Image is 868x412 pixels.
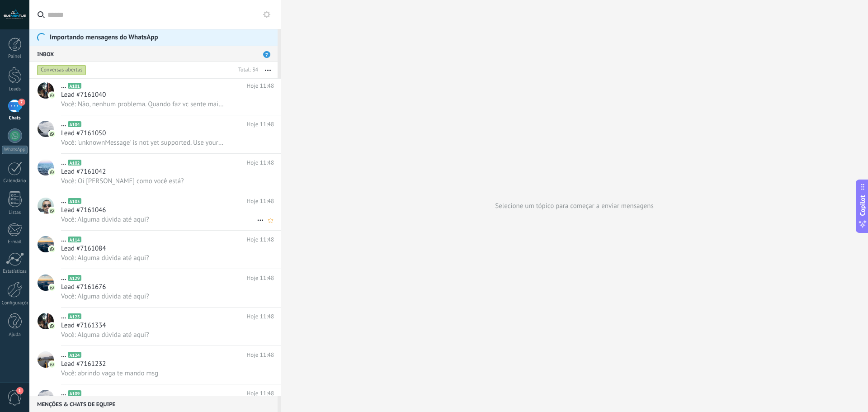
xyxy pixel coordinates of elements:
[247,235,274,244] span: Hoje 11:48
[2,54,28,60] div: Painel
[61,331,149,339] span: Você: Alguma dúvida até aqui?
[61,283,106,292] span: Lead #7161676
[37,65,86,76] div: Conversas abertas
[263,51,270,58] span: 7
[49,131,55,137] img: icon
[68,390,81,396] span: A109
[61,129,106,138] span: Lead #7161050
[61,100,224,109] span: Você: Não, nenhum problema. Quando faz vc sente mais sensibilidade e durabilidade na ereção.
[29,46,278,62] div: Inbox
[2,300,28,306] div: Configurações
[2,146,28,154] div: WhatsApp
[68,237,81,242] span: A114
[2,269,28,275] div: Estatísticas
[61,158,66,167] span: ...
[29,77,281,115] a: avataricon...A101Hoje 11:48Lead #7161040Você: Não, nenhum problema. Quando faz vc sente mais sens...
[61,389,66,398] span: ...
[61,235,66,244] span: ...
[49,169,55,175] img: icon
[68,275,81,281] span: A129
[29,346,281,384] a: avataricon...A124Hoje 11:48Lead #7161232Você: abrindo vaga te mando msg
[61,215,149,224] span: Você: Alguma dúvida até aqui?
[61,120,66,129] span: ...
[49,208,55,214] img: icon
[61,138,224,147] span: Você: 'unknownMessage' is not yet supported. Use your device to view this message.
[61,254,149,262] span: Você: Alguma dúvida até aqui?
[247,350,274,360] span: Hoje 11:48
[247,312,274,321] span: Hoje 11:48
[68,160,81,166] span: A102
[61,274,66,283] span: ...
[61,369,158,378] span: Você: abrindo vaga te mando msg
[49,246,55,252] img: icon
[68,121,81,127] span: A104
[2,115,28,121] div: Chats
[61,292,149,301] span: Você: Alguma dúvida até aqui?
[18,99,25,106] span: 7
[61,177,184,185] span: Você: Oi [PERSON_NAME] como você está?
[61,321,106,330] span: Lead #7161334
[247,197,274,206] span: Hoje 11:48
[235,66,258,75] div: Total: 34
[247,274,274,283] span: Hoje 11:48
[2,86,28,92] div: Leads
[29,115,281,153] a: avataricon...A104Hoje 11:48Lead #7161050Você: 'unknownMessage' is not yet supported. Use your dev...
[247,389,274,398] span: Hoje 11:48
[2,210,28,216] div: Listas
[49,284,55,291] img: icon
[247,158,274,167] span: Hoje 11:48
[2,332,28,338] div: Ajuda
[29,231,281,269] a: avataricon...A114Hoje 11:48Lead #7161084Você: Alguma dúvida até aqui?
[68,313,81,319] span: A125
[61,81,66,90] span: ...
[61,312,66,321] span: ...
[2,178,28,184] div: Calendário
[29,396,278,412] div: Menções & Chats de equipe
[61,360,106,369] span: Lead #7161232
[50,33,158,42] span: Importando mensagens do WhatsApp
[29,308,281,346] a: avataricon...A125Hoje 11:48Lead #7161334Você: Alguma dúvida até aqui?
[2,239,28,245] div: E-mail
[68,198,81,204] span: A103
[49,323,55,329] img: icon
[16,387,24,394] span: 1
[29,192,281,230] a: avataricon...A103Hoje 11:48Lead #7161046Você: Alguma dúvida até aqui?
[247,120,274,129] span: Hoje 11:48
[49,92,55,99] img: icon
[68,352,81,358] span: A124
[61,244,106,253] span: Lead #7161084
[247,81,274,90] span: Hoje 11:48
[29,269,281,307] a: avataricon...A129Hoje 11:48Lead #7161676Você: Alguma dúvida até aqui?
[61,350,66,360] span: ...
[29,154,281,192] a: avataricon...A102Hoje 11:48Lead #7161042Você: Oi [PERSON_NAME] como você está?
[858,195,867,216] span: Copilot
[258,62,278,78] button: Mais
[49,361,55,368] img: icon
[68,83,81,89] span: A101
[61,206,106,215] span: Lead #7161046
[61,90,106,99] span: Lead #7161040
[61,197,66,206] span: ...
[61,167,106,176] span: Lead #7161042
